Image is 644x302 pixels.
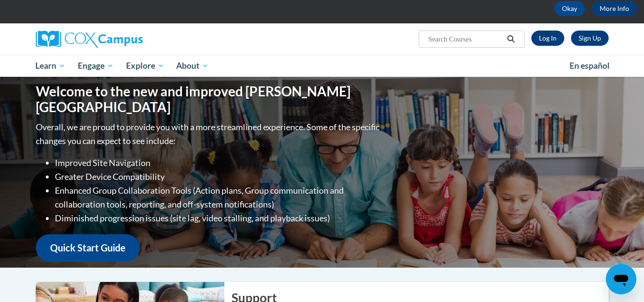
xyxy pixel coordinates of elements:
[176,60,209,72] span: About
[606,264,636,294] iframe: Button to launch messaging window
[531,31,564,46] a: Log In
[35,60,65,72] span: Learn
[592,1,637,16] a: More Info
[78,60,114,72] span: Engage
[72,55,120,77] a: Engage
[170,55,215,77] a: About
[21,55,623,77] div: Main menu
[36,120,382,148] p: Overall, we are proud to provide you with a more streamlined experience. Some of the specific cha...
[36,31,217,48] a: Cox Campus
[55,184,382,211] li: Enhanced Group Collaboration Tools (Action plans, Group communication and collaboration tools, re...
[571,31,609,46] a: Register
[120,55,170,77] a: Explore
[504,33,518,45] button: Search
[55,211,382,225] li: Diminished progression issues (site lag, video stalling, and playback issues)
[55,156,382,170] li: Improved Site Navigation
[563,56,616,76] a: En español
[36,234,140,261] a: Quick Start Guide
[30,55,72,77] a: Learn
[427,33,504,45] input: Search Courses
[36,83,382,115] h1: Welcome to the new and improved [PERSON_NAME][GEOGRAPHIC_DATA]
[554,1,585,16] button: Okay
[570,61,610,71] span: En español
[126,60,164,72] span: Explore
[55,170,382,184] li: Greater Device Compatibility
[36,31,143,48] img: Cox Campus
